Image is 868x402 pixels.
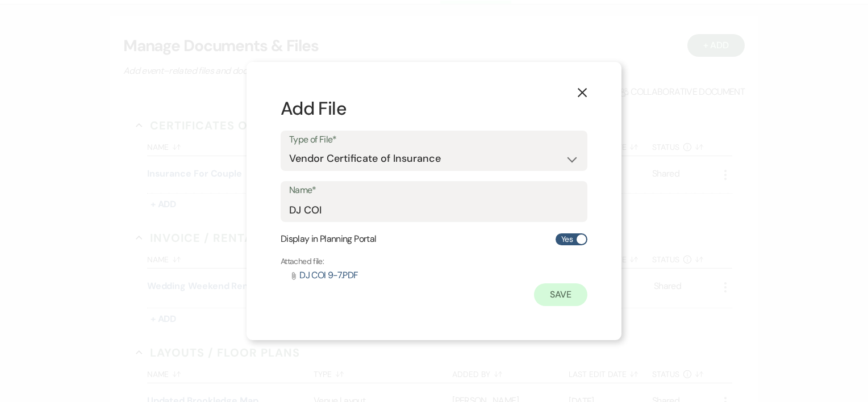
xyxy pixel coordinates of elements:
[289,182,579,199] label: Name*
[299,269,358,281] span: DJ COI 9-7.PDF
[534,283,587,306] button: Save
[281,96,587,122] h2: Add File
[281,232,587,246] div: Display in Planning Portal
[281,255,358,267] p: Attached file :
[561,232,573,246] span: Yes
[289,132,579,148] label: Type of File*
